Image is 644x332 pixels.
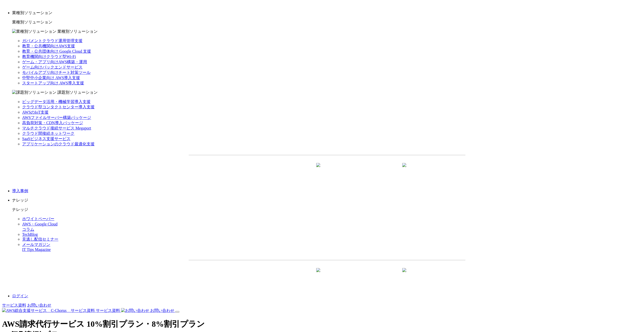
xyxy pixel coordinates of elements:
[330,268,411,281] a: まずは相談する
[22,44,75,48] a: 教育・公共機関向けAWS支援
[22,110,49,114] a: AWSのIoT支援
[316,268,320,281] img: 矢印
[22,39,83,43] a: ガバメントクラウド運用管理支援
[244,268,325,281] a: 資料を請求する
[22,49,91,53] a: 教育・公共団体向け Google Cloud 支援
[12,207,642,212] p: ナレッジ
[22,105,95,109] a: クラウド型コンタクトセンター導入支援
[22,232,38,237] a: TechBlog
[22,99,91,104] a: ビッグデータ活用・機械学習導入支援
[402,163,406,176] img: 矢印
[244,163,325,176] a: 資料を請求する
[121,308,149,313] img: お問い合わせ
[22,54,76,59] a: 教育機関向けクラウド型Wi-Fi
[22,242,51,252] a: メールマガジンIT Tips Magazine
[22,137,70,141] a: SaaSビジネス支援サービス
[22,81,84,85] a: スタートアップ向け AWS導入支援
[12,198,642,203] p: ナレッジ
[22,242,51,252] span: メールマガジン IT Tips Magazine
[22,222,58,231] span: AWS・Google Cloud コラム
[2,308,95,313] img: AWS総合支援サービス C-Chorus サービス資料
[57,90,98,94] span: 課題別ソリューション
[22,131,74,136] a: クラウド間接続ネットワーク
[330,163,411,176] a: まずは相談する
[27,303,51,307] a: お問い合わせ
[316,163,320,176] img: 矢印
[12,90,56,95] img: 課題別ソリューション
[22,115,91,120] a: AWSファイルサーバー構築パッケージ
[12,189,28,193] a: 導入事例
[22,142,95,146] a: アプリケーションのクラウド最適化支援
[22,222,58,231] a: AWS・Google Cloudコラム
[22,237,58,241] a: 見逃し配信セミナー
[2,308,121,313] a: AWS総合支援サービス C-Chorus サービス資料 サービス資料
[2,303,26,307] a: サービス資料
[402,268,406,281] img: 矢印
[22,76,80,80] a: 中堅中小企業向け AWS導入支援
[22,121,83,125] a: 高負荷対策・CDN導入パッケージ
[150,308,174,313] span: お問い合わせ
[12,294,28,298] a: ログイン
[22,65,83,69] a: ゲーム向けバックエンドサービス
[22,70,91,75] a: モバイルアプリ向けチート対策ツール
[12,10,642,16] p: 業種別ソリューション
[22,60,87,64] a: ゲーム・アプリ向けAWS構築・運用
[12,29,56,34] img: 業種別ソリューション
[57,29,98,34] span: 業種別ソリューション
[121,308,175,313] a: お問い合わせ お問い合わせ
[22,126,91,130] a: マルチクラウド接続サービス Megaport
[96,308,120,313] span: サービス資料
[2,319,85,328] span: AWS請求代行サービス
[22,217,54,221] a: ホワイトペーパー
[12,20,642,25] p: 業種別ソリューション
